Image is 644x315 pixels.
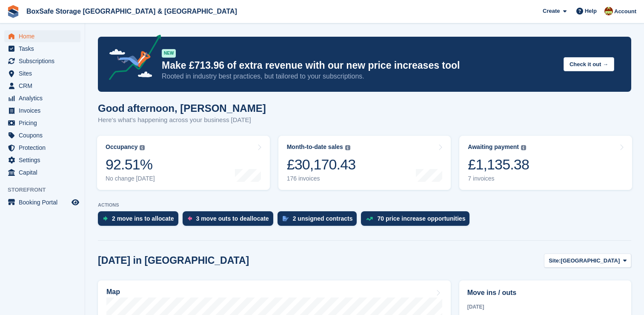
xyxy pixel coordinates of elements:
a: menu [4,154,80,166]
div: Month-to-date sales [287,143,343,151]
a: Occupancy 92.51% No change [DATE] [97,136,270,190]
a: 2 move ins to allocate [98,211,183,230]
a: BoxSafe Storage [GEOGRAPHIC_DATA] & [GEOGRAPHIC_DATA] [23,4,240,18]
span: Subscriptions [19,55,70,67]
div: Occupancy [106,143,137,151]
p: Make £713.96 of extra revenue with our new price increases tool [162,59,557,72]
div: 92.51% [106,156,155,173]
a: menu [4,92,80,104]
div: NEW [162,49,176,58]
span: Coupons [19,129,70,141]
p: Rooted in industry best practices, but tailored to your subscriptions. [162,72,557,81]
a: menu [4,80,80,92]
a: menu [4,196,80,208]
h2: Move ins / outs [467,288,623,298]
img: icon-info-grey-7440780725fd019a000dd9b08b2336e03edf1995a4989e88bcd33f0948082b44.svg [140,145,145,150]
a: menu [4,129,80,141]
div: 7 invoices [468,175,529,182]
a: 3 move outs to deallocate [183,211,278,230]
span: Settings [19,154,70,166]
a: menu [4,142,80,154]
img: icon-info-grey-7440780725fd019a000dd9b08b2336e03edf1995a4989e88bcd33f0948082b44.svg [521,145,526,150]
span: CRM [19,80,70,92]
a: menu [4,67,80,79]
img: move_ins_to_allocate_icon-fdf77a2bb77ea45bf5b3d319d69a93e2d87916cf1d5bf7949dd705db3b84f3ca.svg [103,216,108,221]
span: Invoices [19,105,70,117]
img: move_outs_to_deallocate_icon-f764333ba52eb49d3ac5e1228854f67142a1ed5810a6f6cc68b1a99e826820c5.svg [188,216,192,221]
span: Home [19,30,70,42]
img: stora-icon-8386f47178a22dfd0bd8f6a31ec36ba5ce8667c1dd55bd0f319d3a0aa187defe.svg [7,5,20,18]
span: Sites [19,67,70,79]
img: price_increase_opportunities-93ffe204e8149a01c8c9dc8f82e8f89637d9d84a8eef4429ea346261dce0b2c0.svg [366,217,373,221]
div: £30,170.43 [287,156,356,173]
button: Check it out → [564,57,614,71]
span: Site: [549,257,561,265]
span: [GEOGRAPHIC_DATA] [561,257,620,265]
span: Protection [19,142,70,154]
a: menu [4,166,80,178]
a: Preview store [70,197,80,207]
p: Here's what's happening across your business [DATE] [98,115,266,125]
a: menu [4,117,80,129]
span: Create [543,7,560,15]
span: Analytics [19,92,70,104]
div: [DATE] [467,303,623,311]
a: 2 unsigned contracts [278,211,361,230]
span: Storefront [8,186,85,194]
a: menu [4,43,80,55]
a: Month-to-date sales £30,170.43 176 invoices [278,136,451,190]
div: 2 move ins to allocate [112,215,174,222]
a: menu [4,30,80,42]
a: menu [4,105,80,117]
span: Account [614,7,636,16]
h2: Map [106,288,120,296]
div: 3 move outs to deallocate [196,215,269,222]
div: £1,135.38 [468,156,529,173]
div: No change [DATE] [106,175,155,182]
a: menu [4,55,80,67]
img: contract_signature_icon-13c848040528278c33f63329250d36e43548de30e8caae1d1a13099fd9432cc5.svg [283,216,289,221]
span: Booking Portal [19,196,70,208]
img: Kim [604,7,613,15]
span: Pricing [19,117,70,129]
h2: [DATE] in [GEOGRAPHIC_DATA] [98,255,249,266]
img: icon-info-grey-7440780725fd019a000dd9b08b2336e03edf1995a4989e88bcd33f0948082b44.svg [345,145,350,150]
img: price-adjustments-announcement-icon-8257ccfd72463d97f412b2fc003d46551f7dbcb40ab6d574587a9cd5c0d94... [102,35,161,83]
a: Awaiting payment £1,135.38 7 invoices [459,136,632,190]
div: Awaiting payment [468,143,519,151]
span: Help [585,7,597,15]
span: Tasks [19,43,70,55]
h1: Good afternoon, [PERSON_NAME] [98,102,266,114]
button: Site: [GEOGRAPHIC_DATA] [544,254,631,268]
p: ACTIONS [98,202,631,208]
div: 176 invoices [287,175,356,182]
a: 70 price increase opportunities [361,211,474,230]
span: Capital [19,166,70,178]
div: 70 price increase opportunities [377,215,465,222]
div: 2 unsigned contracts [293,215,353,222]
